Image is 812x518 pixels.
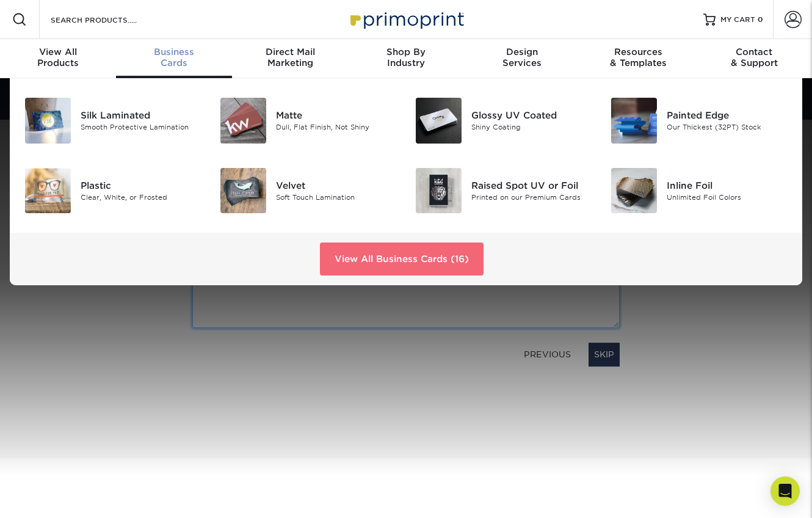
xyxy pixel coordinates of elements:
[464,46,580,68] div: Services
[471,109,592,122] div: Glossy UV Coated
[348,46,464,57] span: Shop By
[81,109,201,122] div: Silk Laminated
[25,98,71,144] img: Silk Laminated Business Cards
[81,122,201,133] div: Smooth Protective Lamination
[116,46,232,57] span: Business
[276,109,397,122] div: Matte
[464,46,580,57] span: Design
[416,98,462,144] img: Glossy UV Coated Business Cards
[276,122,397,133] div: Dull, Flat Finish, Not Shiny
[348,46,464,68] div: Industry
[758,15,763,24] span: 0
[667,122,788,133] div: Our Thickest (32PT) Stock
[416,168,462,214] img: Raised Spot UV or Foil Business Cards
[220,98,266,144] img: Matte Business Cards
[696,46,812,57] span: Contact
[580,39,696,78] a: Resources& Templates
[667,179,788,192] div: Inline Foil
[720,15,755,25] span: MY CART
[3,481,104,514] iframe: Google Customer Reviews
[232,46,348,57] span: Direct Mail
[232,39,348,78] a: Direct MailMarketing
[116,39,232,78] a: BusinessCards
[24,93,201,148] a: Silk Laminated Business Cards Silk Laminated Smooth Protective Lamination
[25,168,71,214] img: Plastic Business Cards
[580,46,696,57] span: Resources
[81,179,201,192] div: Plastic
[81,192,201,203] div: Clear, White, or Frosted
[24,163,201,219] a: Plastic Business Cards Plastic Clear, White, or Frosted
[611,93,788,148] a: Painted Edge Business Cards Painted Edge Our Thickest (32PT) Stock
[464,39,580,78] a: DesignServices
[667,192,788,203] div: Unlimited Foil Colors
[667,109,788,122] div: Painted Edge
[220,93,397,148] a: Matte Business Cards Matte Dull, Flat Finish, Not Shiny
[276,192,397,203] div: Soft Touch Lamination
[611,168,657,214] img: Inline Foil Business Cards
[276,179,397,192] div: Velvet
[320,243,484,275] a: View All Business Cards (16)
[116,46,232,68] div: Cards
[49,12,169,27] input: SEARCH PRODUCTS.....
[345,6,467,32] img: Primoprint
[232,46,348,68] div: Marketing
[220,163,397,219] a: Velvet Business Cards Velvet Soft Touch Lamination
[220,168,266,214] img: Velvet Business Cards
[471,122,592,133] div: Shiny Coating
[696,46,812,68] div: & Support
[611,163,788,219] a: Inline Foil Business Cards Inline Foil Unlimited Foil Colors
[696,39,812,78] a: Contact& Support
[471,192,592,203] div: Printed on our Premium Cards
[415,93,592,148] a: Glossy UV Coated Business Cards Glossy UV Coated Shiny Coating
[471,179,592,192] div: Raised Spot UV or Foil
[580,46,696,68] div: & Templates
[770,476,800,506] div: Open Intercom Messenger
[348,39,464,78] a: Shop ByIndustry
[415,163,592,219] a: Raised Spot UV or Foil Business Cards Raised Spot UV or Foil Printed on our Premium Cards
[611,98,657,144] img: Painted Edge Business Cards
